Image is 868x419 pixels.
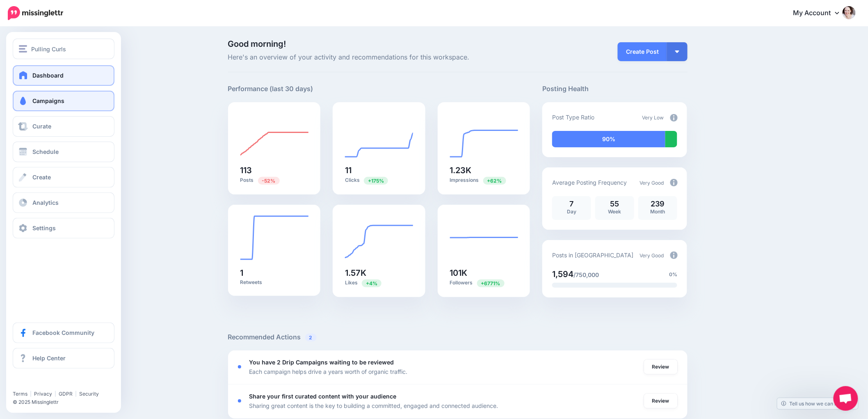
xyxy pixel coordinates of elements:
[75,391,77,397] span: |
[32,199,59,206] span: Analytics
[228,39,286,49] span: Good morning!
[13,379,75,387] iframe: Twitter Follow Button
[552,250,633,260] p: Posts in [GEOGRAPHIC_DATA]
[669,270,678,279] span: 0%
[362,279,381,287] span: Previous period: 1.51K
[345,176,413,184] p: Clicks
[13,218,114,238] a: Settings
[240,166,308,174] h5: 113
[608,208,621,215] span: Week
[644,359,678,374] a: Review
[13,167,114,188] a: Create
[55,391,56,397] span: |
[640,180,664,186] span: Very Good
[305,334,317,341] span: 2
[228,332,688,342] h5: Recommended Actions
[32,174,51,181] span: Create
[670,114,678,121] img: info-circle-grey.png
[13,391,27,397] a: Terms
[345,166,413,174] h5: 11
[13,398,119,406] li: © 2025 Missinglettr
[228,84,313,94] h5: Performance (last 30 days)
[13,323,114,343] a: Facebook Community
[552,178,627,187] p: Average Posting Frequency
[644,394,678,408] a: Review
[556,200,587,208] p: 7
[483,177,506,185] span: Previous period: 758
[32,97,64,104] span: Campaigns
[13,91,114,111] a: Campaigns
[240,269,308,277] h5: 1
[618,42,667,61] a: Create Post
[364,177,388,185] span: Previous period: 4
[32,123,51,130] span: Curate
[640,252,664,259] span: Very Good
[8,6,63,20] img: Missinglettr
[573,271,599,278] span: /750,000
[345,279,413,287] p: Likes
[450,279,518,287] p: Followers
[670,179,678,186] img: info-circle-grey.png
[32,148,59,155] span: Schedule
[238,399,241,403] div: <div class='status-dot small red margin-right'></div>Error
[785,3,856,23] a: My Account
[32,329,94,336] span: Facebook Community
[249,367,408,376] p: Each campaign helps drive a years worth of organic traffic.
[477,279,505,287] span: Previous period: 1.48K
[13,116,114,137] a: Curate
[13,39,114,59] button: Pulling Curls
[13,65,114,86] a: Dashboard
[13,192,114,213] a: Analytics
[228,52,530,63] span: Here's an overview of your activity and recommendations for this workspace.
[59,391,73,397] a: GDPR
[249,359,394,366] b: You have 2 Drip Campaigns waiting to be reviewed
[345,269,413,277] h5: 1.57K
[450,176,518,184] p: Impressions
[240,279,308,286] p: Retweets
[642,114,664,121] span: Very Low
[19,45,27,53] img: menu.png
[599,200,630,208] p: 55
[834,386,858,411] div: Open chat
[675,50,679,53] img: arrow-down-white.png
[34,391,52,397] a: Privacy
[642,200,673,208] p: 239
[240,176,308,184] p: Posts
[32,72,64,79] span: Dashboard
[31,44,66,54] span: Pulling Curls
[238,365,241,369] div: <div class='status-dot small red margin-right'></div>Error
[249,393,397,400] b: Share your first curated content with your audience
[542,84,687,94] h5: Posting Health
[249,401,498,410] p: Sharing great content is the key to building a committed, engaged and connected audience.
[450,269,518,277] h5: 101K
[79,391,99,397] a: Security
[30,391,32,397] span: |
[567,208,576,215] span: Day
[32,224,56,231] span: Settings
[13,142,114,162] a: Schedule
[552,131,665,147] div: 90% of your posts in the last 30 days have been from Drip Campaigns
[258,177,280,185] span: Previous period: 236
[450,166,518,174] h5: 1.23K
[651,208,665,215] span: Month
[552,269,573,279] span: 1,594
[665,131,677,147] div: 10% of your posts in the last 30 days were manually created (i.e. were not from Drip Campaigns or...
[777,398,858,409] a: Tell us how we can improve
[13,348,114,369] a: Help Center
[670,252,678,259] img: info-circle-grey.png
[552,112,594,122] p: Post Type Ratio
[32,355,66,362] span: Help Center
